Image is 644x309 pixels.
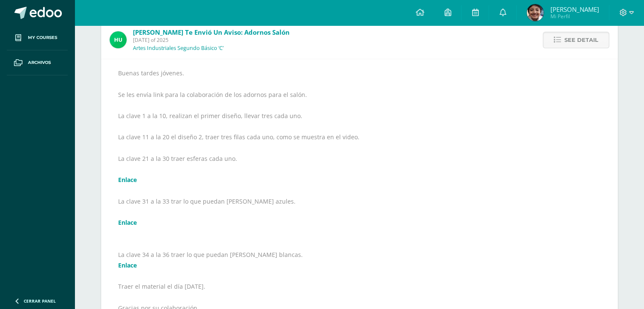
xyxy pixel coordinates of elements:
span: [DATE] of 2025 [133,36,290,44]
a: Archivos [7,50,68,75]
span: My courses [28,34,57,41]
span: See detail [564,32,598,48]
span: Mi Perfil [550,13,599,20]
span: [PERSON_NAME] te envió un aviso: Adornos salón [133,28,290,36]
a: My courses [7,25,68,50]
a: Enlace [118,261,137,269]
img: fd23069c3bd5c8dde97a66a86ce78287.png [110,31,127,48]
p: Artes Industriales Segundo Básico ‘C’ [133,45,224,52]
span: Archivos [28,59,51,66]
a: Enlace [118,176,137,184]
img: 6f4b40384da3c157b5653b523cc5b1f8.png [527,4,544,21]
span: [PERSON_NAME] [550,5,599,14]
a: Enlace [118,218,137,226]
span: Cerrar panel [24,298,56,304]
